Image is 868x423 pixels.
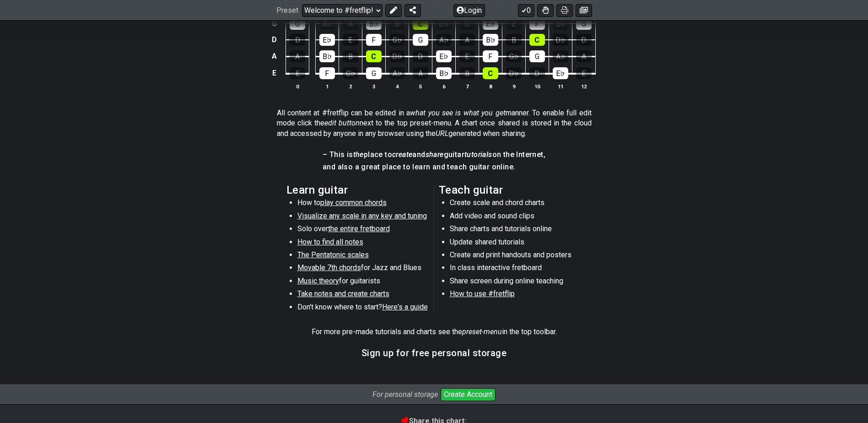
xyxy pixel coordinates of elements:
em: tutorials [464,150,492,159]
li: Add video and sound clips [450,211,580,224]
div: E♭ [319,34,335,46]
li: Share screen during online teaching [450,276,580,289]
li: Create and print handouts and posters [450,250,580,263]
span: Here's a guide [382,303,428,311]
em: create [392,150,412,159]
th: 12 [572,81,595,91]
div: A [290,50,305,62]
div: G [529,50,545,62]
div: A♭ [553,50,568,62]
em: edit button [324,119,360,127]
div: D [529,67,545,79]
div: E [459,50,475,62]
h3: Sign up for free personal storage [361,348,507,358]
div: E [343,34,358,46]
li: How to [297,198,428,211]
div: A [413,67,428,79]
div: B♭ [436,67,452,79]
div: B♭ [319,50,335,62]
div: D♭ [553,34,568,46]
li: Update shared tutorials [450,237,580,250]
span: How to find all notes [297,238,363,246]
td: A [269,48,280,65]
div: D [413,50,428,62]
div: D [459,18,475,30]
th: 1 [315,81,339,91]
p: All content at #fretflip can be edited in a manner. To enable full edit mode click the next to th... [277,108,592,139]
div: F [366,34,382,46]
div: D♭ [506,67,522,79]
td: D [269,32,280,48]
span: The Pentatonic scales [297,250,369,259]
span: Take notes and create charts [297,289,389,298]
h2: Learn guitar [286,185,430,195]
div: B [389,18,405,30]
div: D [290,34,305,46]
em: share [426,150,444,159]
h4: – This is place to and guitar on the Internet, [323,150,545,160]
div: A♭ [389,67,405,79]
th: 8 [479,81,502,91]
span: the entire fretboard [328,224,390,233]
button: Toggle Dexterity for all fretkits [537,4,554,16]
li: for guitarists [297,276,428,289]
span: Music theory [297,277,339,285]
select: Preset [302,4,383,16]
button: Create image [576,4,592,16]
th: 3 [362,81,385,91]
em: URL [436,129,448,138]
div: E♭ [483,18,498,30]
div: G [413,34,428,46]
li: Share charts and tutorials online [450,224,580,237]
button: Create Account [441,388,496,401]
h2: Teach guitar [439,185,582,195]
div: E♭ [553,67,568,79]
th: 10 [525,81,549,91]
button: 0 [518,4,534,16]
span: Visualize any scale in any key and tuning [297,211,427,220]
div: E♭ [436,50,452,62]
span: play common chords [320,198,387,207]
h4: and also a great place to learn and teach guitar online. [323,162,545,172]
div: G♭ [553,18,568,30]
div: B♭ [483,34,498,46]
p: For more pre-made tutorials and charts see the in the top toolbar. [312,327,557,337]
em: what you see is what you get [410,108,506,117]
th: 0 [286,81,309,91]
div: C [366,50,382,62]
div: D♭ [389,50,405,62]
li: Solo over [297,224,428,237]
div: E [290,67,305,79]
li: for Jazz and Blues [297,263,428,276]
div: E [506,18,522,30]
div: G [290,18,305,30]
div: F [483,50,498,62]
th: 5 [409,81,432,91]
div: A [343,18,358,30]
div: G [576,18,592,30]
em: the [353,150,364,159]
div: A [576,50,592,62]
div: G♭ [506,50,522,62]
li: In class interactive fretboard [450,263,580,276]
div: B [343,50,358,62]
th: 7 [455,81,479,91]
em: preset-menu [462,327,502,336]
th: 11 [549,81,572,91]
div: B [506,34,522,46]
div: B♭ [366,18,382,30]
th: 4 [385,81,409,91]
div: F [529,18,545,30]
th: 9 [502,81,525,91]
div: D♭ [436,18,452,30]
div: B [459,67,475,79]
div: F [319,67,335,79]
th: 6 [432,81,455,91]
th: 2 [339,81,362,91]
div: E [576,67,592,79]
button: Login [453,4,485,16]
div: G [366,67,382,79]
div: C [529,34,545,46]
button: Print [556,4,573,16]
div: G♭ [343,67,358,79]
